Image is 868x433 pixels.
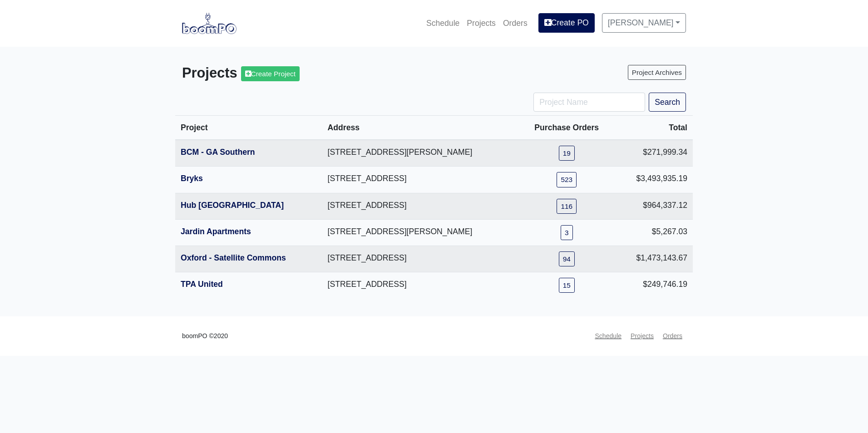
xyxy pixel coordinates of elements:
button: Search [649,93,686,112]
td: $3,493,935.19 [614,167,693,193]
td: $271,999.34 [614,140,693,167]
a: Projects [627,327,657,345]
td: $964,337.12 [614,193,693,219]
td: [STREET_ADDRESS] [322,193,519,219]
a: 523 [557,172,577,187]
h3: Projects [182,65,427,82]
a: Hub [GEOGRAPHIC_DATA] [181,201,284,210]
th: Address [322,116,519,140]
a: Create Project [241,66,300,81]
a: Schedule [423,13,463,33]
td: [STREET_ADDRESS] [322,167,519,193]
a: Projects [463,13,499,33]
td: [STREET_ADDRESS] [322,272,519,298]
th: Project [175,116,322,140]
a: 3 [561,225,573,240]
a: [PERSON_NAME] [602,13,686,32]
a: Oxford - Satellite Commons [181,253,286,262]
a: 15 [559,278,575,293]
a: Schedule [591,327,625,345]
input: Project Name [533,93,645,112]
a: Orders [499,13,531,33]
th: Purchase Orders [519,116,614,140]
a: Project Archives [628,65,686,80]
td: [STREET_ADDRESS][PERSON_NAME] [322,219,519,246]
td: [STREET_ADDRESS] [322,246,519,272]
a: Bryks [181,174,203,183]
td: $5,267.03 [614,219,693,246]
a: Create PO [538,13,595,32]
a: 19 [559,146,575,161]
a: Jardin Apartments [181,227,251,236]
a: TPA United [181,280,223,289]
a: Orders [659,327,686,345]
img: boomPO [182,13,237,34]
small: boomPO ©2020 [182,331,228,341]
td: $249,746.19 [614,272,693,298]
a: 116 [557,199,577,214]
td: $1,473,143.67 [614,246,693,272]
th: Total [614,116,693,140]
a: 94 [559,251,575,266]
td: [STREET_ADDRESS][PERSON_NAME] [322,140,519,167]
a: BCM - GA Southern [181,148,255,157]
